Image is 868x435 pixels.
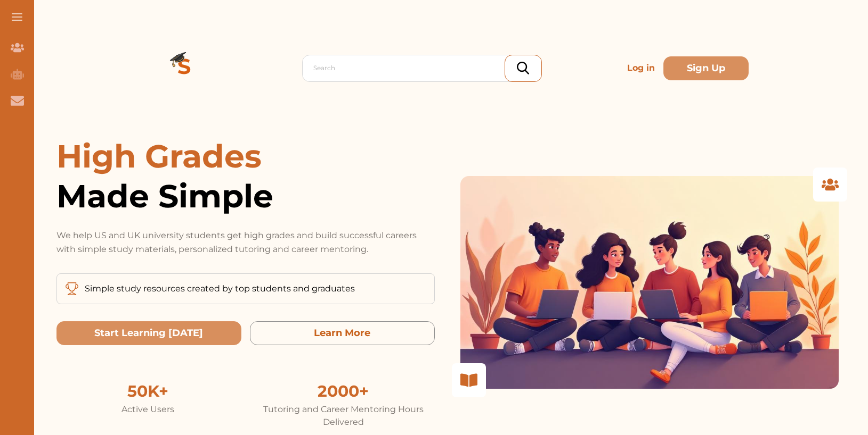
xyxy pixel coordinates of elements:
[85,282,355,295] p: Simple study resources created by top students and graduates
[517,62,529,74] img: search_icon
[56,229,435,256] p: We help US and UK university students get high grades and build successful careers with simple st...
[623,57,659,79] p: Log in
[252,379,435,403] div: 2000+
[146,30,223,106] img: Logo
[56,176,435,216] span: Made Simple
[56,403,239,416] div: Active Users
[56,137,262,175] span: High Grades
[56,379,239,403] div: 50K+
[250,321,435,345] button: Learn More
[56,321,241,345] button: Start Learning Today
[663,56,749,80] button: Sign Up
[252,403,435,429] div: Tutoring and Career Mentoring Hours Delivered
